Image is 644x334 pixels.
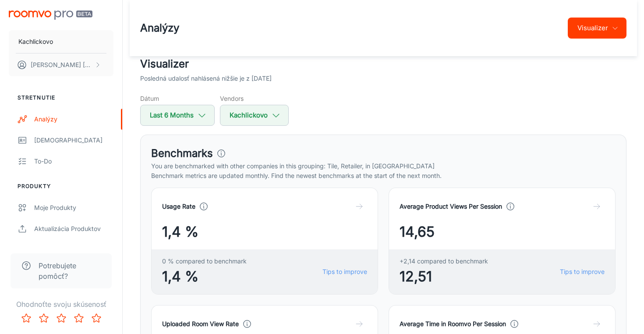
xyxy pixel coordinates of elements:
[34,135,113,145] div: [DEMOGRAPHIC_DATA]
[31,60,92,70] p: [PERSON_NAME] [PERSON_NAME]
[9,53,113,76] button: [PERSON_NAME] [PERSON_NAME]
[151,146,213,161] h3: Benchmarks
[18,37,53,46] p: Kachlickovo
[162,202,195,211] h4: Usage Rate
[568,18,626,39] button: Visualizer
[140,20,179,36] h1: Analýzy
[400,319,506,329] h4: Average Time in Roomvo Per Session
[560,267,605,277] a: Tips to improve
[151,171,616,181] p: Benchmark metrics are updated monthly. Find the newest benchmarks at the start of the next month.
[140,74,272,83] p: Posledná udalosť nahlásená nižšie je z [DATE]
[400,202,502,211] h4: Average Product Views Per Session
[162,319,239,329] h4: Uploaded Room View Rate
[9,11,92,20] img: Roomvo PRO Beta
[35,309,53,327] button: Rate 2 star
[34,156,113,166] div: To-do
[162,256,247,266] span: 0 % compared to benchmark
[34,224,113,234] div: Aktualizácia produktov
[70,309,88,327] button: Rate 4 star
[140,56,626,72] h2: Visualizer
[400,266,488,287] span: 12,51
[400,256,488,266] span: +2,14 compared to benchmark
[220,94,289,103] h5: Vendors
[140,105,215,126] button: Last 6 Months
[400,221,435,242] span: 14,65
[34,203,113,213] div: Moje produkty
[162,221,198,242] span: 1,4 %
[88,309,105,327] button: Rate 5 star
[140,94,215,103] h5: Dátum
[162,266,247,287] span: 1,4 %
[151,161,616,171] p: You are benchmarked with other companies in this grouping: Tile, Retailer, in [GEOGRAPHIC_DATA]
[53,309,70,327] button: Rate 3 star
[39,260,101,281] span: Potrebujete pomôcť?
[18,309,35,327] button: Rate 1 star
[220,105,289,126] button: Kachlickovo
[34,114,113,124] div: Analýzy
[9,30,113,53] button: Kachlickovo
[7,299,115,309] p: Ohodnoťte svoju skúsenosť
[322,267,367,277] a: Tips to improve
